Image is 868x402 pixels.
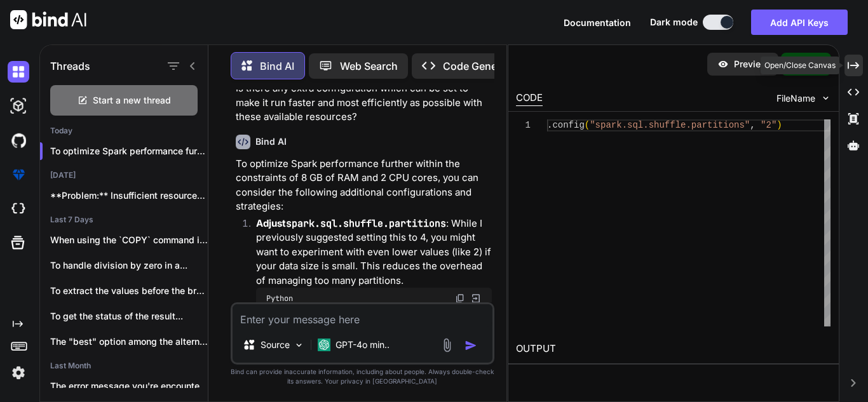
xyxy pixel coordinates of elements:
span: Documentation [564,17,631,28]
code: spark.sql.shuffle.partitions [286,217,446,230]
h2: Last 7 Days [40,215,208,225]
img: attachment [440,338,454,352]
img: icon [465,339,477,352]
img: copy [455,293,465,304]
span: "2" [761,120,776,130]
button: Documentation [564,16,631,29]
p: Bind AI [260,58,294,74]
div: CODE [516,91,543,106]
span: Start a new thread [93,94,171,107]
span: ( [585,120,590,130]
span: Python [266,293,293,304]
img: darkChat [8,61,29,83]
div: Open/Close Canvas [761,57,839,74]
p: Preview [734,58,768,70]
p: Bind can provide inaccurate information, including about people. Always double-check its answers.... [231,367,494,386]
p: To optimize Spark performance further wi... [50,145,208,157]
img: GPT-4o mini [318,338,330,351]
h2: Last Month [40,361,208,371]
p: When using the `COPY` command in a... [50,234,208,246]
h2: OUTPUT [508,334,839,364]
h1: Threads [50,58,90,74]
button: Add API Keys [751,10,848,35]
span: ) [776,120,782,130]
h2: [DATE] [40,170,208,180]
p: The "best" option among the alternatives to... [50,335,208,348]
p: Code Generator [443,58,520,74]
img: Bind AI [10,10,86,29]
span: , [750,120,755,130]
img: chevron down [820,93,831,104]
p: To get the status of the result... [50,310,208,323]
img: Pick Models [294,340,304,351]
p: The error message you're encountering indicates that... [50,380,208,392]
img: githubDark [8,130,29,151]
p: To handle division by zero in a... [50,259,208,272]
p: Web Search [340,58,398,74]
div: 1 [516,119,531,131]
p: **Problem:** Insufficient resources for ... [50,189,208,202]
span: FileName [776,92,815,105]
p: GPT-4o min.. [336,338,390,351]
img: darkAi-studio [8,95,29,117]
h2: Today [40,126,208,136]
h6: Bind AI [255,135,287,148]
img: preview [717,58,729,70]
span: Dark mode [650,16,698,29]
img: settings [8,362,29,384]
p: To optimize Spark performance further within the constraints of 8 GB of RAM and 2 CPU cores, you ... [236,157,492,214]
p: Source [261,338,290,351]
p: : While I previously suggested setting this to 4, you might want to experiment with even lower va... [256,217,492,288]
img: premium [8,164,29,185]
span: "spark.sql.shuffle.partitions" [590,120,750,130]
p: To extract the values before the brackets... [50,285,208,297]
span: .config [547,120,585,130]
img: cloudideIcon [8,198,29,220]
img: Open in Browser [470,293,482,304]
strong: Adjust [256,217,446,229]
p: Is there any extra configuration which can be set to make it run faster and most efficiently as p... [236,81,492,124]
